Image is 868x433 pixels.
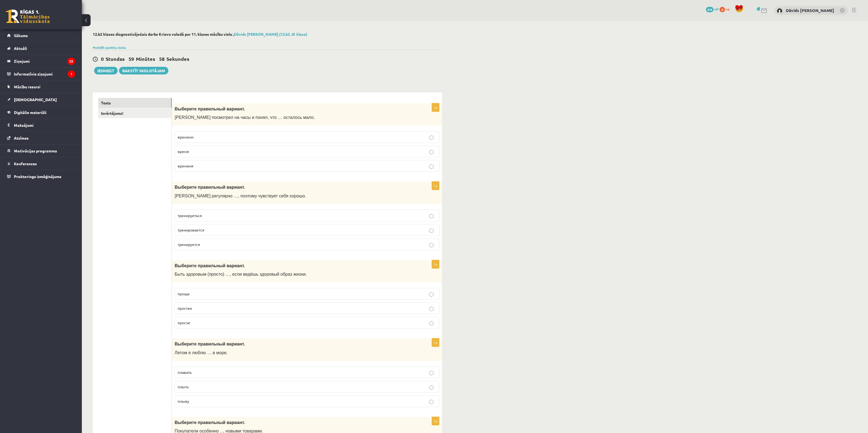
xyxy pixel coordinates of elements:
[429,164,434,169] input: временя
[178,291,190,296] span: проще
[178,149,189,154] span: время
[94,67,118,74] button: Iesniegt
[7,29,75,42] a: Sākums
[7,42,75,55] a: Aktuāli
[706,7,719,11] a: 414 mP
[14,148,57,153] span: Motivācijas programma
[234,32,307,37] a: Dāvids [PERSON_NAME] (12.b2 JK klase)
[7,145,75,157] a: Motivācijas programma
[777,8,782,14] img: Dāvids Jānis Nicmanis
[429,371,434,375] input: плавать
[136,56,155,62] span: Minūtes
[429,400,434,404] input: плыву
[432,181,439,190] p: 1p
[720,7,732,11] a: 0 xp
[14,46,27,51] span: Aktuāli
[14,136,29,140] span: Atzīmes
[429,136,434,140] input: времени
[429,307,434,311] input: простее
[93,32,442,37] h2: 12.b2 klases diagnosticējošais darbs Krievu valodā par 11. klases mācību vielu ,
[175,420,245,425] span: Выберите правильный вариант.
[178,399,189,404] span: плыву
[720,7,725,12] span: 0
[429,228,434,233] input: тренировается
[98,98,172,108] a: Tests
[14,33,28,38] span: Sākums
[166,56,189,62] span: Sekundes
[178,134,193,139] span: времени
[429,243,434,247] input: тренируется
[432,338,439,347] p: 1p
[429,214,434,218] input: тренируеться
[175,115,315,120] span: [PERSON_NAME] посмотрел на часы и понял, что … осталось мало.
[7,106,75,119] a: Digitālie materiāli
[178,242,200,247] span: тренируется
[175,350,228,355] span: Летом я люблю … в море.
[119,67,168,74] a: Rakstīt skolotājam
[178,384,189,389] span: плыть
[178,227,204,232] span: тренировается
[14,119,75,131] legend: Maksājumi
[67,58,75,65] i: 23
[101,56,104,62] span: 0
[706,7,714,12] span: 414
[726,7,729,11] span: xp
[14,161,37,166] span: Konferences
[432,417,439,425] p: 1p
[98,108,172,118] a: Izvērtējums!
[106,56,125,62] span: Stundas
[429,321,434,326] input: просче
[429,292,434,297] input: проще
[175,342,245,346] span: Выберите правильный вариант.
[129,56,134,62] span: 59
[14,174,61,179] span: Proktoringa izmēģinājums
[432,103,439,112] p: 1p
[7,132,75,144] a: Atzīmes
[68,70,75,78] i: 1
[14,97,57,102] span: [DEMOGRAPHIC_DATA]
[175,194,306,198] span: [PERSON_NAME] регулярно …, поэтому чувствует себя хорошо.
[178,213,202,218] span: тренируеться
[175,272,307,276] span: Быть здоровым (просто) …, если ведёшь здоровый образ жизни.
[429,385,434,390] input: плыть
[432,260,439,269] p: 1p
[175,107,245,111] span: Выберите правильный вариант.
[7,80,75,93] a: Mācību resursi
[7,119,75,131] a: Maksājumi
[93,45,126,50] a: Parādīt punktu skalu
[7,68,75,80] a: Informatīvie ziņojumi1
[714,7,719,11] span: mP
[14,84,40,89] span: Mācību resursi
[14,110,46,115] span: Digitālie materiāli
[175,263,245,268] span: Выберите правильный вариант.
[786,8,834,13] a: Dāvids [PERSON_NAME]
[178,370,192,375] span: плавать
[159,56,165,62] span: 58
[7,157,75,170] a: Konferences
[178,320,190,325] span: просче
[14,68,75,80] legend: Informatīvie ziņojumi
[429,150,434,154] input: время
[7,93,75,106] a: [DEMOGRAPHIC_DATA]
[6,10,50,23] a: Rīgas 1. Tālmācības vidusskola
[14,55,75,67] legend: Ziņojumi
[7,55,75,67] a: Ziņojumi23
[178,306,192,311] span: простее
[175,185,245,190] span: Выберите правильный вариант.
[7,170,75,183] a: Proktoringa izmēģinājums
[178,163,193,168] span: временя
